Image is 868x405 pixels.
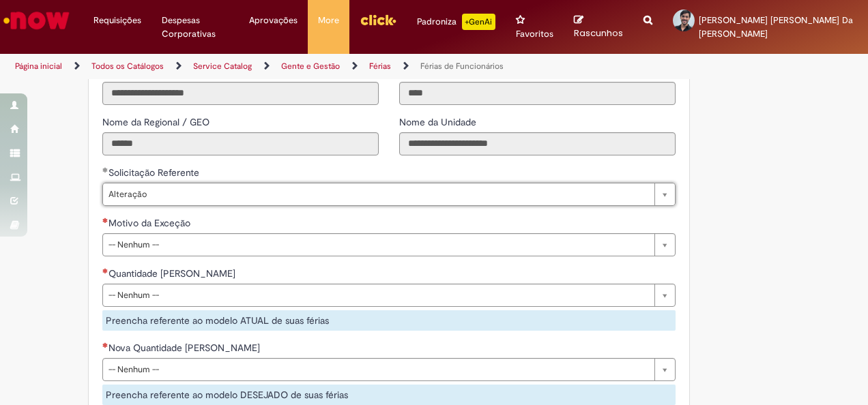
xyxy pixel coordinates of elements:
input: Nome da Regional / GEO [102,132,379,155]
span: Alteração [108,183,648,205]
span: [PERSON_NAME] [PERSON_NAME] Da [PERSON_NAME] [699,14,853,40]
span: Necessários [102,268,108,273]
p: +GenAi [462,14,495,30]
span: Somente leitura - Nome da Unidade [399,116,479,128]
a: Todos os Catálogos [91,61,164,72]
span: Solicitação Referente [108,166,202,179]
img: ServiceNow [1,7,72,34]
a: Rascunhos [574,14,623,40]
span: Requisições [93,14,141,27]
a: Service Catalog [193,61,252,72]
span: Motivo da Exceção [108,217,193,229]
span: -- Nenhum -- [108,359,648,380]
span: Despesas Corporativas [162,14,229,41]
a: Férias [369,61,391,72]
span: Rascunhos [574,27,623,40]
input: Matrícula Funcionário [399,82,676,105]
a: Página inicial [15,61,62,72]
ul: Trilhas de página [10,54,568,79]
img: click_logo_yellow_360x200.png [360,10,396,30]
span: Nova Quantidade [PERSON_NAME] [108,342,263,354]
span: Aprovações [249,14,298,27]
span: Quantidade [PERSON_NAME] [108,267,238,280]
span: Obrigatório Preenchido [102,167,108,172]
span: -- Nenhum -- [108,234,648,256]
span: Necessários [102,217,108,223]
span: Favoritos [516,27,553,41]
span: -- Nenhum -- [108,284,648,306]
div: Preencha referente ao modelo DESEJADO de suas férias [102,385,676,405]
span: Somente leitura - Nome da Regional / GEO [102,116,212,128]
input: Nome da Unidade [399,132,676,155]
div: Padroniza [417,14,495,30]
a: Férias de Funcionários [420,61,504,72]
a: Gente e Gestão [281,61,340,72]
span: Necessários [102,342,108,348]
div: Preencha referente ao modelo ATUAL de suas férias [102,310,676,331]
input: E-mail Funcionário [102,82,379,105]
span: More [318,14,339,27]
